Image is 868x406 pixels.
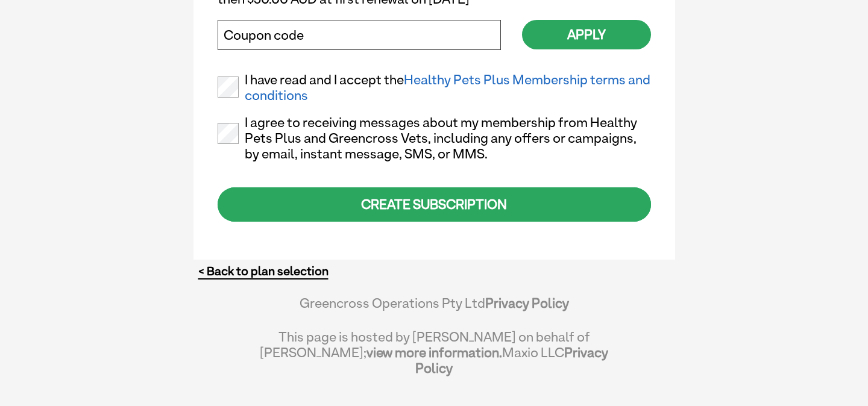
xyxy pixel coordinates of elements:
[260,295,609,323] div: Greencross Operations Pty Ltd
[224,28,304,43] label: Coupon code
[198,264,329,279] a: < Back to plan selection
[218,115,651,161] label: I agree to receiving messages about my membership from Healthy Pets Plus and Greencross Vets, inc...
[415,345,608,376] a: Privacy Policy
[218,77,239,98] input: I have read and I accept theHealthy Pets Plus Membership terms and conditions
[218,72,651,104] label: I have read and I accept the
[485,295,569,311] a: Privacy Policy
[260,323,609,376] div: This page is hosted by [PERSON_NAME] on behalf of [PERSON_NAME]; Maxio LLC
[522,20,651,49] button: Apply
[366,345,502,360] a: view more information.
[218,123,239,144] input: I agree to receiving messages about my membership from Healthy Pets Plus and Greencross Vets, inc...
[245,72,650,103] a: Healthy Pets Plus Membership terms and conditions
[218,187,651,222] div: CREATE SUBSCRIPTION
